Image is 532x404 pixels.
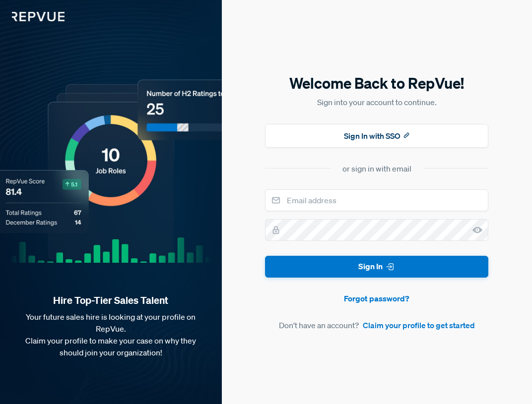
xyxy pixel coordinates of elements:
input: Email address [265,189,488,211]
article: Don't have an account? [265,319,488,331]
button: Sign In with SSO [265,124,488,148]
h5: Welcome Back to RepVue! [265,73,488,94]
strong: Hire Top-Tier Sales Talent [16,294,206,307]
button: Sign In [265,256,488,278]
p: Sign into your account to continue. [265,96,488,108]
a: Forgot password? [265,292,488,304]
div: or sign in with email [342,163,411,174]
a: Claim your profile to get started [363,319,475,331]
p: Your future sales hire is looking at your profile on RepVue. Claim your profile to make your case... [16,311,206,358]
